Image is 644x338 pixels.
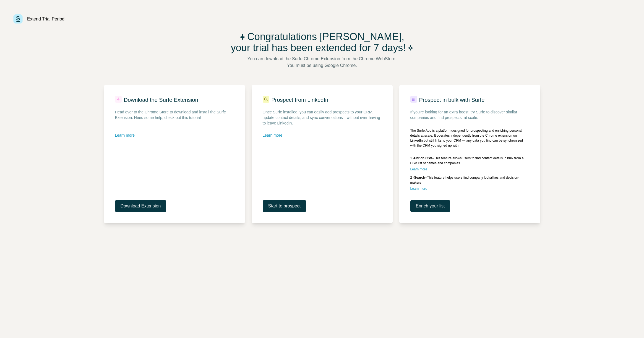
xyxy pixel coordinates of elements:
p: Download the Surfe Extension [124,96,198,104]
img: Surfe - Surfe logo [13,14,23,24]
div: 1 - – This feature allows users to find contact details in bulk from a CSV list of names and comp... [410,156,529,166]
button: Learn more [115,132,135,138]
span: Enrich your list [416,203,445,209]
button: Learn more [263,132,283,138]
span: Download Extension [121,203,161,209]
div: The Surfe App is a platform designed for prospecting and enriching personal details at scale. It ... [410,128,529,148]
p: Prospect from LinkedIn [272,96,328,104]
div: Extend Trial Period [27,16,64,22]
span: You can download the Surfe Chrome Extension from the Chrome WebStore. [247,56,397,62]
button: Learn more [410,186,427,191]
span: your trial has been extended for 7 days! [231,42,406,53]
span: Congratulations [PERSON_NAME], [247,31,404,42]
button: Start to prospect [263,200,306,212]
span: You must be using Google Chrome. [287,62,357,69]
p: Prospect in bulk with Surfe [419,96,485,104]
div: 2 - – This feature helps users find company lookalikes and decision-makers [410,175,529,185]
span: Head over to the Chrome Store to download and install the Surfe Extension. Need some help, check ... [115,109,234,120]
span: Start to prospect [268,203,301,209]
button: Learn more [410,167,427,172]
span: Once Surfe installed, you can easily add prospects to your CRM, update contact details, and sync ... [263,109,382,126]
img: Icon Star Filled [408,42,413,53]
b: Search [414,176,425,180]
div: If you're looking for an extra boost, try Surfe to discover similar companies and find prospects ... [410,109,529,120]
button: Enrich your list [410,200,450,212]
button: Download Extension [115,200,166,212]
b: Enrich CSV [414,156,432,160]
img: Icon Star Filled [240,31,245,42]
